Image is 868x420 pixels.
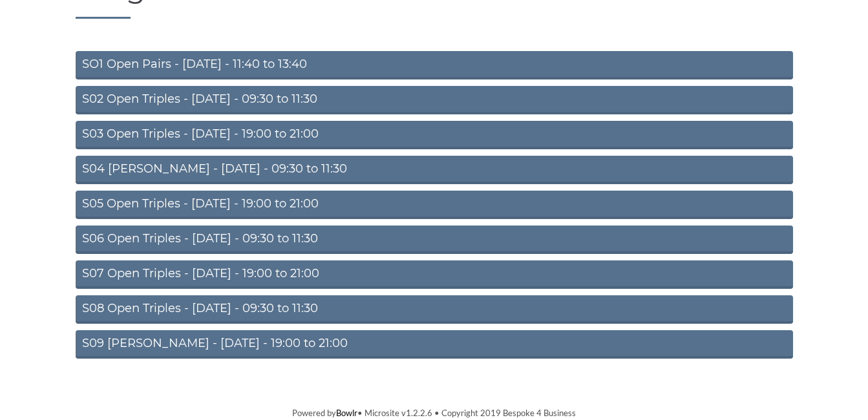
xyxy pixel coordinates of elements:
[292,408,576,418] span: Powered by • Microsite v1.2.2.6 • Copyright 2019 Bespoke 4 Business
[76,121,793,149] a: S03 Open Triples - [DATE] - 19:00 to 21:00
[76,156,793,184] a: S04 [PERSON_NAME] - [DATE] - 09:30 to 11:30
[76,86,793,114] a: S02 Open Triples - [DATE] - 09:30 to 11:30
[336,408,357,418] a: Bowlr
[76,330,793,359] a: S09 [PERSON_NAME] - [DATE] - 19:00 to 21:00
[76,226,793,254] a: S06 Open Triples - [DATE] - 09:30 to 11:30
[76,51,793,79] a: SO1 Open Pairs - [DATE] - 11:40 to 13:40
[76,260,793,289] a: S07 Open Triples - [DATE] - 19:00 to 21:00
[76,191,793,219] a: S05 Open Triples - [DATE] - 19:00 to 21:00
[76,295,793,324] a: S08 Open Triples - [DATE] - 09:30 to 11:30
